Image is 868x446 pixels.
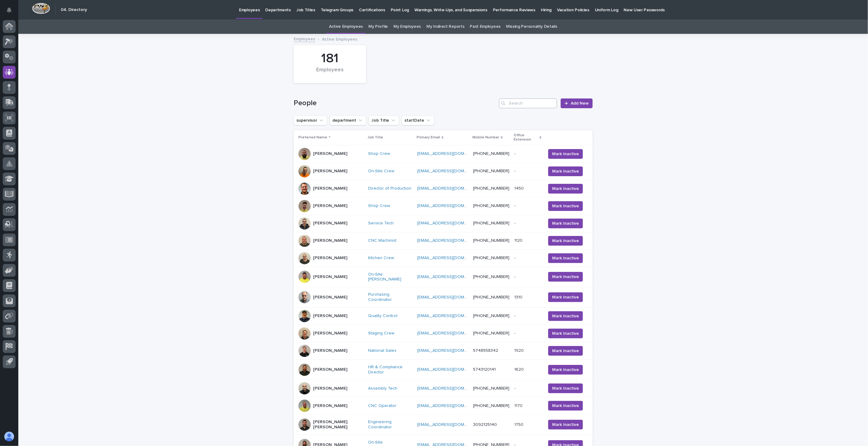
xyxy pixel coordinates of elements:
a: [PHONE_NUMBER] [473,204,509,208]
p: [PERSON_NAME] [313,348,347,353]
a: [PHONE_NUMBER] [473,152,509,156]
a: CNC Operator [368,403,396,409]
a: [PHONE_NUMBER] [473,404,509,408]
button: department [330,116,366,125]
h2: 04. Directory [61,7,87,12]
a: [PHONE_NUMBER] [473,186,509,191]
p: - [514,254,517,261]
p: Office Extension [514,132,538,143]
span: Mark Inactive [552,403,579,409]
p: 1450 [514,185,525,191]
p: [PERSON_NAME] [313,295,347,300]
a: [PHONE_NUMBER] [473,331,509,335]
a: CNC Machinist [368,238,396,243]
a: Add New [561,98,593,108]
img: Workspace Logo [32,3,50,14]
a: [PHONE_NUMBER] [473,169,509,173]
a: [EMAIL_ADDRESS][DOMAIN_NAME] [417,367,486,372]
tr: [PERSON_NAME]HR & Compliance Director [EMAIL_ADDRESS][DOMAIN_NAME] 574312014116201620 Mark Inactive [294,359,593,380]
tr: [PERSON_NAME]National Sales [EMAIL_ADDRESS][DOMAIN_NAME] 574855834219201920 Mark Inactive [294,342,593,359]
p: - [514,167,517,174]
a: [EMAIL_ADDRESS][DOMAIN_NAME] [417,275,486,279]
a: [PHONE_NUMBER] [473,221,509,225]
div: Employees [304,67,356,80]
a: [PHONE_NUMBER] [473,386,509,391]
span: Mark Inactive [552,151,579,157]
p: [PERSON_NAME] [313,203,347,209]
p: [PERSON_NAME] [313,367,347,372]
button: users-avatar [3,430,16,443]
a: Employees [294,35,315,42]
a: [EMAIL_ADDRESS][DOMAIN_NAME] [417,423,486,427]
a: [EMAIL_ADDRESS][DOMAIN_NAME] [417,238,486,243]
a: Purchasing Coordinator [368,292,412,302]
button: Job Title [369,116,399,125]
a: Quality Control [368,313,397,319]
tr: [PERSON_NAME]Quality Control [EMAIL_ADDRESS][DOMAIN_NAME] [PHONE_NUMBER]-- Mark Inactive [294,307,593,325]
p: [PERSON_NAME] [313,274,347,280]
tr: [PERSON_NAME]Shop Crew [EMAIL_ADDRESS][DOMAIN_NAME] [PHONE_NUMBER]-- Mark Inactive [294,145,593,162]
a: [EMAIL_ADDRESS][DOMAIN_NAME] [417,204,486,208]
a: [PHONE_NUMBER] [473,295,509,299]
p: - [514,330,517,336]
tr: [PERSON_NAME]CNC Machinist [EMAIL_ADDRESS][DOMAIN_NAME] [PHONE_NUMBER]11201120 Mark Inactive [294,232,593,249]
a: Past Employees [470,20,501,34]
a: Director of Production [368,186,411,191]
a: Staging Crew [368,331,394,336]
button: Notifications [3,4,16,16]
tr: [PERSON_NAME]On-Site Crew [EMAIL_ADDRESS][DOMAIN_NAME] [PHONE_NUMBER]-- Mark Inactive [294,162,593,180]
p: [PERSON_NAME] [313,151,347,156]
a: [PHONE_NUMBER] [473,275,509,279]
p: 1750 [514,421,525,427]
a: Kitchen Crew [368,255,394,261]
button: Mark Inactive [548,346,583,356]
span: Mark Inactive [552,367,579,373]
span: Mark Inactive [552,186,579,192]
span: Mark Inactive [552,168,579,174]
a: My Profile [368,20,388,34]
p: [PERSON_NAME] [313,403,347,409]
p: Preferred Name [298,134,327,141]
button: supervisor [294,116,327,125]
a: Service Tech [368,221,394,226]
span: Mark Inactive [552,330,579,337]
p: Mobile Number [472,134,499,141]
a: [PHONE_NUMBER] [473,256,509,260]
p: [PERSON_NAME] [313,221,347,226]
a: Shop Crew [368,151,390,156]
a: My Indirect Reports [426,20,464,34]
p: [PERSON_NAME] [313,169,347,174]
button: Mark Inactive [548,311,583,321]
div: Search [499,98,557,108]
a: Shop Crew [368,203,390,209]
span: Add New [571,101,589,105]
p: 1920 [514,347,525,353]
tr: [PERSON_NAME]Assembly Tech [EMAIL_ADDRESS][DOMAIN_NAME] [PHONE_NUMBER]-- Mark Inactive [294,380,593,397]
button: Mark Inactive [548,292,583,302]
span: Mark Inactive [552,313,579,319]
button: Mark Inactive [548,401,583,411]
a: [PHONE_NUMBER] [473,314,509,318]
p: Job Title [367,134,383,141]
p: Active Employees [322,35,357,42]
a: [EMAIL_ADDRESS][DOMAIN_NAME] [417,152,486,156]
span: Mark Inactive [552,203,579,209]
a: [EMAIL_ADDRESS][DOMAIN_NAME] [417,169,486,173]
span: Mark Inactive [552,255,579,261]
p: [PERSON_NAME] [313,186,347,191]
p: 1170 [514,402,524,409]
a: [EMAIL_ADDRESS][DOMAIN_NAME] [417,386,486,391]
a: [EMAIL_ADDRESS][DOMAIN_NAME] [417,314,486,318]
tr: [PERSON_NAME]CNC Operator [EMAIL_ADDRESS][DOMAIN_NAME] [PHONE_NUMBER]11701170 Mark Inactive [294,397,593,415]
a: [EMAIL_ADDRESS][DOMAIN_NAME] [417,295,486,299]
tr: [PERSON_NAME]Staging Crew [EMAIL_ADDRESS][DOMAIN_NAME] [PHONE_NUMBER]-- Mark Inactive [294,325,593,342]
a: 5743120141 [473,367,496,372]
button: Mark Inactive [548,201,583,211]
tr: [PERSON_NAME]On-Site [PERSON_NAME] [EMAIL_ADDRESS][DOMAIN_NAME] [PHONE_NUMBER]-- Mark Inactive [294,267,593,287]
a: [EMAIL_ADDRESS][DOMAIN_NAME] [417,331,486,335]
div: Notifications [8,7,16,17]
tr: [PERSON_NAME]Service Tech [EMAIL_ADDRESS][DOMAIN_NAME] [PHONE_NUMBER]-- Mark Inactive [294,215,593,232]
button: Mark Inactive [548,236,583,246]
a: [EMAIL_ADDRESS][DOMAIN_NAME] [417,404,486,408]
span: Mark Inactive [552,385,579,391]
